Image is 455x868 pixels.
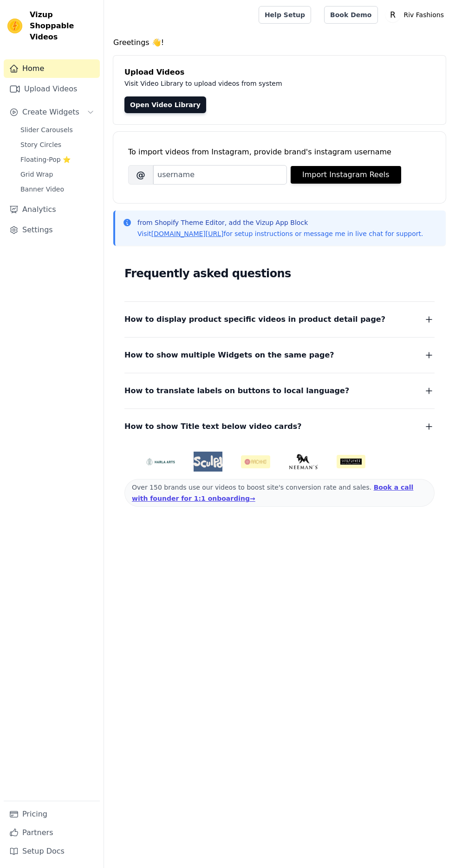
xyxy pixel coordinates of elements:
[259,6,311,24] a: Help Setup
[7,19,22,33] img: Vizup
[20,185,64,194] span: Banner Video
[4,805,100,823] a: Pricing
[20,170,53,179] span: Grid Wrap
[4,842,100,861] a: Setup Docs
[289,454,318,469] img: Neeman's
[124,96,206,113] a: Open Video Library
[15,183,100,196] a: Banner Video
[20,155,71,164] span: Floating-Pop ⭐
[128,165,153,185] span: @
[241,455,270,468] img: Aachho
[146,458,175,466] img: HarlaArts
[137,229,423,238] p: Visit for setup instructions or message me in live chat for support.
[124,264,435,283] h2: Frequently asked questions
[124,420,302,433] span: How to show Title text below video cards?
[113,37,446,48] h4: Greetings 👋!
[15,138,100,151] a: Story Circles
[30,9,96,43] span: Vizup Shoppable Videos
[128,147,431,158] div: To import videos from Instagram, provide brand's instagram username
[385,6,448,23] button: R Riv Fashions
[324,6,377,24] a: Book Demo
[124,78,435,89] p: Visit Video Library to upload videos from system
[291,166,401,184] button: Import Instagram Reels
[124,349,334,362] span: How to show multiple Widgets on the same page?
[15,123,100,136] a: Slider Carousels
[137,218,423,227] p: from Shopify Theme Editor, add the Vizup App Block
[132,484,413,502] a: Book a call with founder for 1:1 onboarding
[4,59,100,78] a: Home
[22,107,79,118] span: Create Widgets
[124,313,435,326] button: How to display product specific videos in product detail page?
[4,80,100,98] a: Upload Videos
[124,67,435,78] h4: Upload Videos
[124,420,435,433] button: How to show Title text below video cards?
[20,125,73,134] span: Slider Carousels
[15,168,100,181] a: Grid Wrap
[337,455,366,468] img: Soulflower
[390,10,395,19] text: R
[4,200,100,219] a: Analytics
[4,823,100,842] a: Partners
[20,140,61,149] span: Story Circles
[124,349,435,362] button: How to show multiple Widgets on the same page?
[124,313,385,326] span: How to display product specific videos in product detail page?
[151,230,224,237] a: [DOMAIN_NAME][URL]
[124,384,435,397] button: How to translate labels on buttons to local language?
[194,455,223,468] img: Sculpd US
[124,384,349,397] span: How to translate labels on buttons to local language?
[15,153,100,166] a: Floating-Pop ⭐
[4,221,100,239] a: Settings
[400,6,448,23] p: Riv Fashions
[153,165,287,185] input: username
[4,103,100,121] button: Create Widgets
